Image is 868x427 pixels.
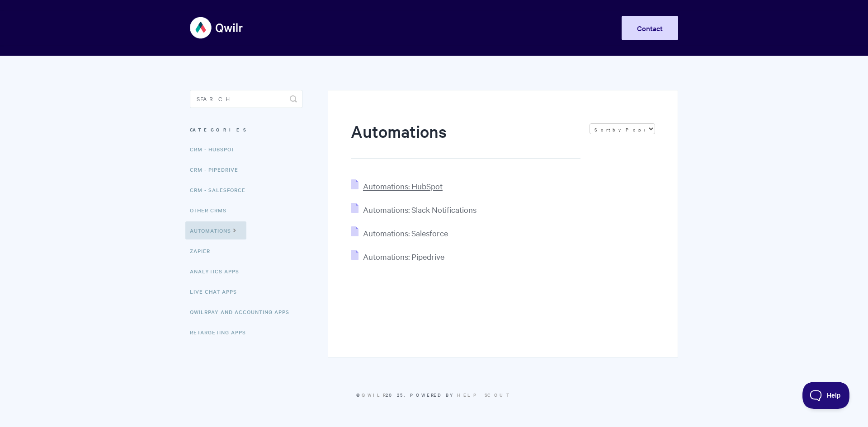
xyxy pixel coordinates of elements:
a: Automations: Pipedrive [351,251,444,262]
a: Analytics Apps [190,262,246,280]
a: Other CRMs [190,201,233,219]
p: © 2025. [190,391,678,399]
a: Help Scout [457,391,512,398]
a: QwilrPay and Accounting Apps [190,303,296,321]
img: Qwilr Help Center [190,11,244,45]
a: Automations: HubSpot [351,181,443,191]
span: Powered by [410,391,512,398]
a: Zapier [190,242,217,260]
span: Automations: Salesforce [363,228,448,238]
a: Qwilr [362,391,386,398]
a: Live Chat Apps [190,282,244,300]
span: Automations: HubSpot [363,181,443,191]
a: Automations [185,221,246,239]
a: CRM - Salesforce [190,181,252,199]
a: Contact [622,16,678,40]
a: Retargeting Apps [190,323,253,341]
h3: Categories [190,122,302,138]
h1: Automations [351,120,580,159]
a: CRM - HubSpot [190,140,241,158]
a: Automations: Salesforce [351,228,448,238]
iframe: Toggle Customer Support [802,382,850,409]
select: Page reloads on selection [590,123,655,134]
span: Automations: Pipedrive [363,251,444,262]
a: Automations: Slack Notifications [351,204,476,215]
input: Search [190,90,302,108]
span: Automations: Slack Notifications [363,204,476,215]
a: CRM - Pipedrive [190,160,245,178]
